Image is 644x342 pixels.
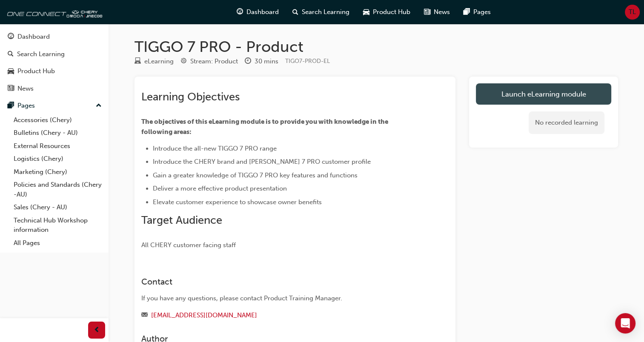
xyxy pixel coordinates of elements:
span: guage-icon [237,7,243,17]
span: Dashboard [246,7,279,17]
a: Bulletins (Chery - AU) [10,126,105,140]
a: Launch eLearning module [476,83,611,105]
button: Pages [3,98,105,114]
span: news-icon [424,7,430,17]
a: Accessories (Chery) [10,114,105,127]
div: Product Hub [17,66,55,76]
div: Email [141,310,418,321]
span: All CHERY customer facing staff [141,241,236,249]
span: pages-icon [8,102,14,110]
a: search-iconSearch Learning [286,3,356,21]
button: DashboardSearch LearningProduct HubNews [3,27,105,98]
span: Learning resource code [285,57,330,65]
div: 30 mins [255,57,278,66]
a: pages-iconPages [457,3,498,21]
span: Introduce the CHERY brand and [PERSON_NAME] 7 PRO customer profile [153,158,371,165]
a: Product Hub [3,63,105,79]
h3: Contact [141,277,418,287]
span: email-icon [141,312,148,319]
a: Sales (Chery - AU) [10,201,105,214]
a: Dashboard [3,29,105,45]
span: Pages [473,7,491,17]
a: Logistics (Chery) [10,152,105,165]
a: Policies and Standards (Chery -AU) [10,178,105,201]
span: pages-icon [464,7,470,17]
span: car-icon [8,68,14,75]
a: Search Learning [3,46,105,62]
a: News [3,81,105,97]
span: Gain a greater knowledge of TIGGO 7 PRO key features and functions [153,171,358,179]
span: The objectives of this eLearning module is to provide you with knowledge in the following areas: [141,118,389,136]
span: TL [629,7,636,17]
a: [EMAIL_ADDRESS][DOMAIN_NAME] [151,311,257,319]
a: car-iconProduct Hub [356,3,417,21]
div: Search Learning [17,49,65,59]
button: TL [625,5,640,20]
span: Deliver a more effective product presentation [153,185,287,192]
img: oneconnect [4,3,102,20]
a: guage-iconDashboard [230,3,286,21]
span: Introduce the all-new TIGGO 7 PRO range [153,145,277,152]
div: Pages [17,101,35,111]
span: Target Audience [141,214,222,227]
div: Open Intercom Messenger [615,313,635,333]
span: search-icon [292,7,298,17]
a: news-iconNews [417,3,457,21]
div: No recorded learning [529,111,604,134]
span: Product Hub [373,7,410,17]
span: News [434,7,450,17]
span: Search Learning [302,7,349,17]
div: Duration [245,56,278,67]
span: prev-icon [94,325,100,336]
span: clock-icon [245,58,251,66]
a: All Pages [10,237,105,250]
span: learningResourceType_ELEARNING-icon [135,58,141,66]
span: car-icon [363,7,369,17]
div: News [17,84,34,94]
h1: TIGGO 7 PRO - Product [135,37,618,56]
a: Technical Hub Workshop information [10,214,105,237]
div: Type [135,56,174,67]
a: External Resources [10,140,105,153]
span: search-icon [8,51,14,58]
div: Stream [180,56,238,67]
div: Stream: Product [190,57,238,66]
span: Learning Objectives [141,90,240,103]
span: up-icon [96,100,102,111]
span: Elevate customer experience to showcase owner benefits [153,198,322,206]
a: Marketing (Chery) [10,165,105,179]
span: news-icon [8,85,14,93]
div: eLearning [144,57,174,66]
span: guage-icon [8,33,14,41]
span: target-icon [180,58,187,66]
div: Dashboard [17,32,50,42]
div: If you have any questions, please contact Product Training Manager. [141,294,418,303]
